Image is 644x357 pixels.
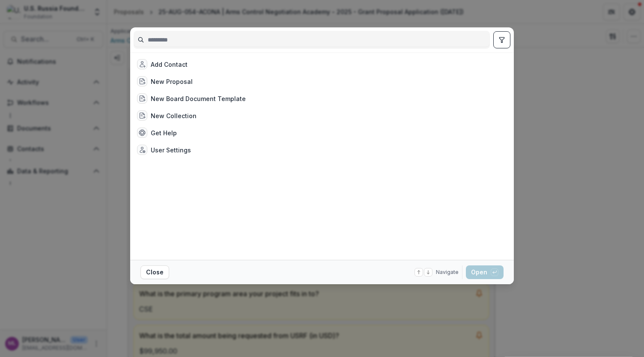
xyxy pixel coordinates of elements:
div: New Board Document Template [151,94,246,103]
button: toggle filters [493,31,510,48]
div: New Proposal [151,77,193,86]
div: Get Help [151,128,177,137]
div: Add Contact [151,60,188,69]
div: User Settings [151,146,191,155]
span: Navigate [436,268,459,276]
button: Open [466,265,504,279]
div: New Collection [151,111,197,120]
button: Close [140,265,169,279]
